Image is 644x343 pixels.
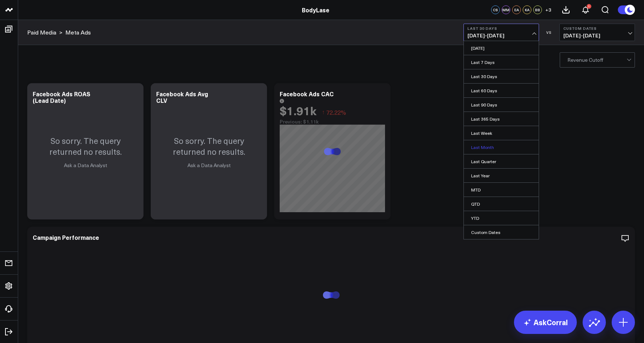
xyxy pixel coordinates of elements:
[464,126,539,140] a: Last Week
[464,169,539,182] a: Last Year
[464,140,539,154] a: Last Month
[559,24,635,41] button: Custom Dates[DATE]-[DATE]
[502,5,510,14] div: MM
[512,5,521,14] div: EA
[280,104,316,117] div: $1.91k
[464,197,539,211] a: QTD
[33,90,90,104] div: Facebook Ads ROAS (Lead Date)
[65,28,91,36] a: Meta Ads
[33,233,99,241] div: Campaign Performance
[563,33,631,39] span: [DATE] - [DATE]
[464,211,539,225] a: YTD
[467,33,535,39] span: [DATE] - [DATE]
[463,24,539,41] button: Last 30 Days[DATE]-[DATE]
[467,26,535,31] b: Last 30 Days
[158,135,260,157] p: So sorry. The query returned no results.
[187,162,231,169] a: Ask a Data Analyst
[27,28,62,36] div: >
[563,26,631,31] b: Custom Dates
[543,30,556,35] div: VS
[280,119,385,125] div: Previous: $1.11k
[464,41,539,55] a: [DATE]
[326,108,346,116] span: 72.22%
[156,90,208,104] div: Facebook Ads Avg CLV
[35,135,136,157] p: So sorry. The query returned no results.
[533,5,542,14] div: BB
[464,69,539,83] a: Last 30 Days
[322,108,325,117] span: ↑
[523,5,531,14] div: KA
[464,225,539,239] a: Custom Dates
[464,154,539,168] a: Last Quarter
[280,90,334,98] div: Facebook Ads CAC
[464,98,539,112] a: Last 90 Days
[587,4,591,9] div: 1
[545,7,551,12] span: + 3
[514,311,577,334] a: AskCorral
[464,84,539,97] a: Last 60 Days
[491,5,500,14] div: CS
[464,183,539,197] a: MTD
[27,28,56,36] a: Paid Media
[464,112,539,126] a: Last 365 Days
[544,5,552,14] button: +3
[464,55,539,69] a: Last 7 Days
[302,6,329,14] a: BodyLase
[64,162,107,169] a: Ask a Data Analyst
